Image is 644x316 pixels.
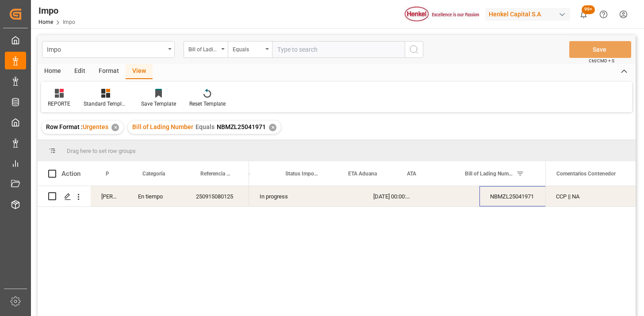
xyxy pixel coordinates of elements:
[127,186,185,206] div: En tiempo
[83,123,108,130] span: Urgentes
[46,123,83,130] span: Row Format :
[574,4,594,24] button: show 100 new notifications
[38,19,53,25] a: Home
[141,100,176,108] div: Save Template
[38,4,75,17] div: Impo
[589,57,614,64] span: Ctrl/CMD + S
[67,148,136,154] span: Drag here to set row groups
[38,64,68,79] div: Home
[228,41,272,58] button: open menu
[405,41,423,58] button: search button
[184,41,228,58] button: open menu
[68,64,92,79] div: Edit
[269,124,276,131] div: ✕
[272,41,405,58] input: Type to search
[188,43,218,53] div: Bill of Lading Number
[594,4,613,24] button: Help Center
[91,186,127,206] div: [PERSON_NAME]
[132,123,193,130] span: Bill of Lading Number
[111,124,119,131] div: ✕
[569,41,631,58] button: Save
[485,6,574,23] button: Henkel Capital S.A
[479,186,568,206] div: NBMZL25041971
[126,64,153,79] div: View
[405,7,479,22] img: Henkel%20logo.jpg_1689854090.jpg
[233,43,263,53] div: Equals
[84,100,128,108] div: Standard Templates
[348,171,377,177] span: ETA Aduana
[47,43,165,54] div: Impo
[545,186,636,207] div: Press SPACE to select this row.
[249,186,300,206] div: In progress
[61,170,80,178] div: Action
[465,171,513,177] span: Bill of Lading Number
[189,100,226,108] div: Reset Template
[285,171,319,177] span: Status Importación
[48,100,70,108] div: REPORTE
[200,171,230,177] span: Referencia Leschaco
[185,186,249,206] div: 250915080125
[38,186,249,207] div: Press SPACE to select this row.
[92,64,126,79] div: Format
[217,123,266,130] span: NBMZL25041971
[407,171,416,177] span: ATA
[556,171,616,177] span: Comentarios Contenedor
[582,5,595,14] span: 99+
[485,8,570,21] div: Henkel Capital S.A
[195,123,215,130] span: Equals
[106,171,109,177] span: Persona responsable de seguimiento
[363,186,422,206] div: [DATE] 00:00:00
[142,171,165,177] span: Categoría
[42,41,175,58] button: open menu
[545,186,636,206] div: CCP || NA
